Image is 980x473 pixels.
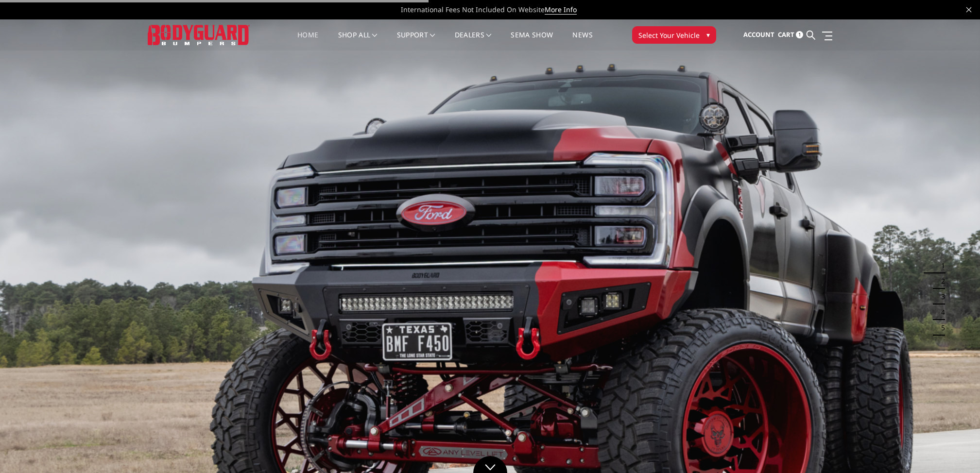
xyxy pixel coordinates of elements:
[935,258,945,274] button: 1 of 5
[638,30,700,40] span: Select Your Vehicle
[572,32,592,51] a: News
[473,456,507,473] a: Click to Down
[511,32,553,51] a: SEMA Show
[935,320,945,336] button: 5 of 5
[706,30,710,40] span: ▾
[796,31,803,38] span: 1
[778,30,794,39] span: Cart
[397,32,435,51] a: Support
[632,26,716,44] button: Select Your Vehicle
[935,289,945,305] button: 3 of 5
[778,22,803,48] a: Cart 1
[743,30,774,39] span: Account
[935,274,945,289] button: 2 of 5
[455,32,492,51] a: Dealers
[148,25,250,45] img: BODYGUARD BUMPERS
[743,22,774,48] a: Account
[338,32,378,51] a: shop all
[935,304,945,320] button: 4 of 5
[297,32,318,51] a: Home
[545,5,577,15] a: More Info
